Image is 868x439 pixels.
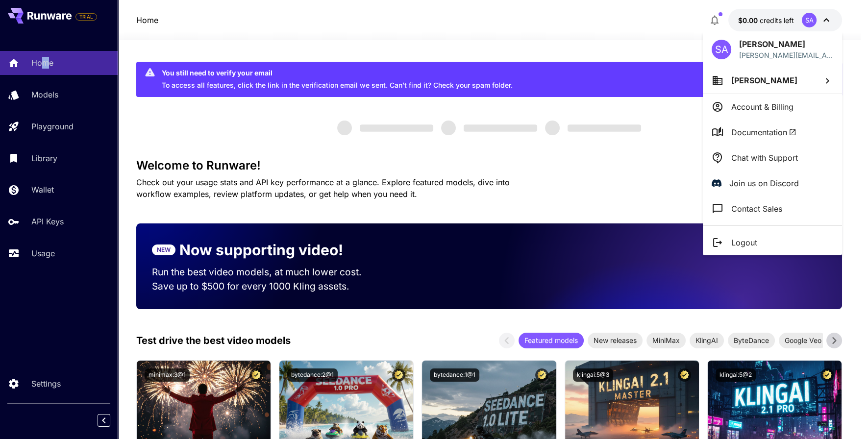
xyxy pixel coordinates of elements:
[731,237,757,248] p: Logout
[731,75,797,85] span: [PERSON_NAME]
[731,101,794,113] p: Account & Billing
[731,203,782,215] p: Contact Sales
[731,152,798,164] p: Chat with Support
[739,38,833,50] p: [PERSON_NAME]
[731,126,796,138] span: Documentation
[739,50,833,60] p: [PERSON_NAME][EMAIL_ADDRESS][DOMAIN_NAME]
[703,67,842,94] button: [PERSON_NAME]
[712,40,731,59] div: SA
[739,50,833,60] div: sobhani.7336@gmail.com
[729,177,799,189] p: Join us on Discord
